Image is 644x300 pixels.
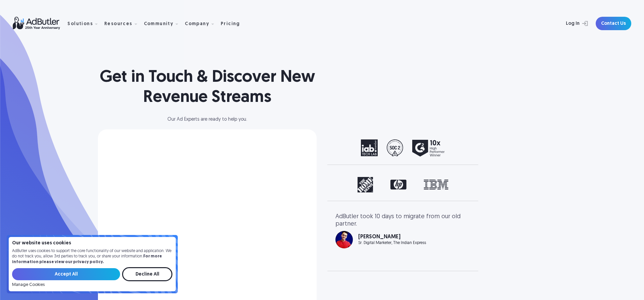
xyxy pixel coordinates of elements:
[12,283,45,287] a: Manage Cookies
[12,241,172,246] h4: Our website uses cookies
[335,177,470,193] div: 1 of 3
[443,177,470,193] div: next slide
[144,13,184,34] div: Community
[335,139,470,157] div: carousel
[185,22,209,26] div: Company
[185,13,219,34] div: Company
[443,139,470,157] div: next slide
[335,177,470,193] div: carousel
[122,267,172,281] input: Decline All
[358,234,426,240] div: [PERSON_NAME]
[443,213,470,263] div: next slide
[335,213,470,228] div: AdButler took 10 days to migrate from our old partner.
[12,268,120,280] input: Accept All
[221,20,246,26] a: Pricing
[596,17,631,30] a: Contact Us
[104,13,143,34] div: Resources
[67,13,103,34] div: Solutions
[335,213,470,263] div: carousel
[67,22,93,26] div: Solutions
[335,139,470,157] div: 1 of 2
[144,22,174,26] div: Community
[98,68,317,108] h1: Get in Touch & Discover New Revenue Streams
[98,117,317,122] div: Our Ad Experts are ready to help you.
[358,241,426,245] div: Sr. Digital Marketer, The Indian Express
[221,22,240,26] div: Pricing
[548,17,592,30] a: Log In
[335,213,470,248] div: 1 of 3
[104,22,132,26] div: Resources
[12,248,172,265] p: AdButler uses cookies to support the core functionality of our website and application. We do not...
[12,267,172,287] form: Email Form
